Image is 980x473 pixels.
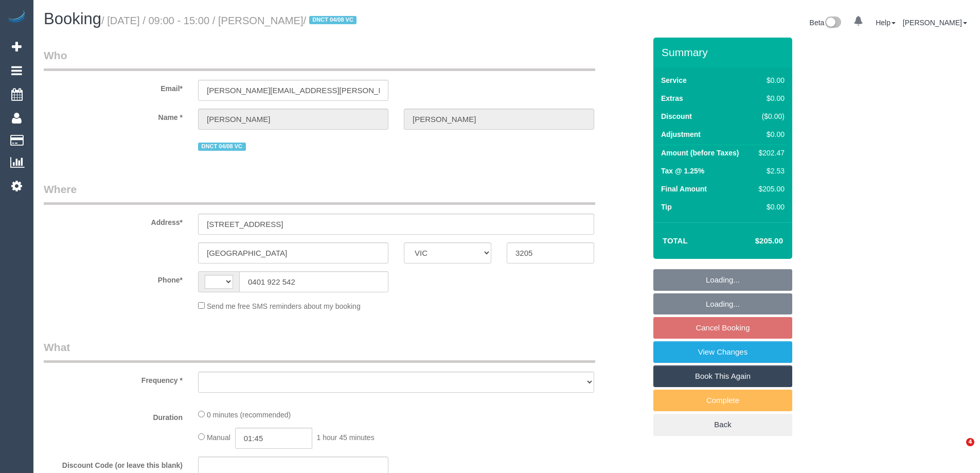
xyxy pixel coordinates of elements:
label: Frequency * [36,372,190,386]
span: Booking [44,10,101,28]
label: Discount [661,111,692,121]
span: Manual [207,433,230,442]
label: Address* [36,214,190,227]
span: / [304,15,360,26]
legend: Who [44,48,595,71]
legend: Where [44,182,595,205]
div: $202.47 [755,148,785,158]
label: Duration [36,409,190,423]
label: Service [661,75,687,85]
input: Post Code* [507,242,594,264]
div: $0.00 [755,93,785,103]
label: Extras [661,93,683,103]
input: First Name* [198,109,388,130]
img: Automaid Logo [6,10,27,25]
label: Tip [661,202,672,212]
span: DNCT 04/08 VC [198,143,246,151]
span: DNCT 04/08 VC [309,16,357,24]
span: Send me free SMS reminders about my booking [207,302,361,310]
label: Discount Code (or leave this blank) [36,457,190,470]
a: Book This Again [653,365,792,387]
span: 1 hour 45 minutes [317,433,375,442]
small: / [DATE] / 09:00 - 15:00 / [PERSON_NAME] [101,15,360,26]
a: Help [876,19,896,27]
div: ($0.00) [755,111,785,121]
input: Email* [198,80,388,101]
input: Last Name* [404,109,594,130]
div: $205.00 [755,184,785,194]
a: Back [653,414,792,435]
legend: What [44,340,595,363]
label: Email* [36,80,190,94]
a: Beta [810,19,842,27]
label: Tax @ 1.25% [661,166,704,176]
div: $0.00 [755,202,785,212]
span: 0 minutes (recommended) [207,411,291,419]
a: [PERSON_NAME] [903,19,967,27]
input: Suburb* [198,242,388,264]
div: $2.53 [755,166,785,176]
h4: $205.00 [724,237,783,246]
div: $0.00 [755,129,785,139]
input: Phone* [239,271,388,292]
label: Adjustment [661,129,701,139]
div: $0.00 [755,75,785,85]
label: Name * [36,109,190,122]
strong: Total [663,236,688,245]
a: View Changes [653,341,792,363]
h3: Summary [662,46,787,58]
label: Phone* [36,271,190,285]
img: New interface [824,16,841,30]
iframe: Intercom live chat [945,438,970,463]
span: 4 [966,438,974,446]
label: Final Amount [661,184,707,194]
label: Amount (before Taxes) [661,148,739,158]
